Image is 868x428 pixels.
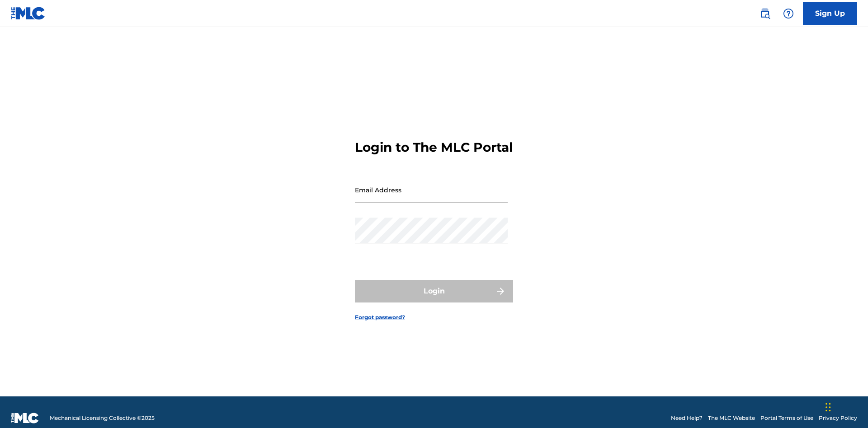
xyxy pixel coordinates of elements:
div: Help [779,5,797,23]
img: MLC Logo [11,7,46,20]
a: Forgot password? [355,313,405,321]
h3: Login to The MLC Portal [355,140,513,155]
span: Mechanical Licensing Collective © 2025 [50,414,155,422]
a: The MLC Website [708,414,755,422]
a: Need Help? [671,414,703,422]
a: Public Search [756,5,774,23]
a: Sign Up [803,2,857,25]
a: Privacy Policy [819,414,857,422]
img: search [759,8,770,19]
div: Drag [826,394,831,421]
iframe: Chat Widget [823,385,868,428]
img: help [783,8,794,19]
a: Portal Terms of Use [760,414,813,422]
img: logo [11,413,39,423]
